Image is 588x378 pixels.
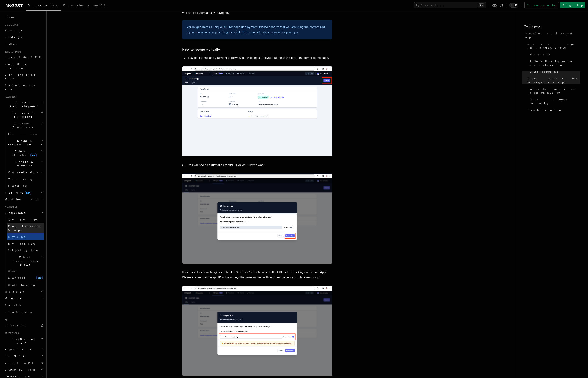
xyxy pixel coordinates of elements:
[527,42,580,50] span: Sync a new app in Inngest Cloud
[528,96,580,107] a: How to resync manually
[3,348,34,351] span: Python SDK
[28,4,59,7] span: Documentation
[479,3,484,7] kbd: ⌘K
[528,51,580,58] a: Manually
[527,108,562,112] span: Troubleshooting
[3,209,44,216] button: Deployment
[7,158,44,169] button: Errors & Retries
[182,66,332,156] img: Inngest Cloud screen with resync app button
[187,55,332,60] li: Navigate to the app you want to resync. You will find a “Resync” button at the top-right corner o...
[5,42,18,45] span: Python
[3,290,24,294] span: Manage
[26,1,61,11] a: Documentation
[182,270,332,280] p: If your app location changes, enable the "Override" switch and edit the URL before clicking on "R...
[5,73,36,80] span: Leveraging Steps
[3,196,44,203] button: Middleware
[524,2,559,8] a: Contact sales
[3,346,44,353] button: Python SDK
[527,77,580,84] span: How and when to resync an app
[3,309,44,315] a: Limitations
[3,302,44,309] a: Security
[3,189,44,196] button: Realtimenew
[5,56,43,59] span: Install the SDK
[7,139,42,146] span: Steps & Workflows
[3,332,19,335] span: References
[3,216,44,288] div: Deployment
[3,322,44,329] a: AgentKit
[5,84,37,90] span: Setting up your app
[3,110,44,120] button: Events & Triggers
[7,182,44,189] a: Logging
[528,68,580,75] a: Curl command
[3,288,44,295] button: Manage
[8,218,47,221] span: Overview
[3,366,44,373] button: System events
[3,34,44,41] a: Node.js
[7,148,44,158] button: Flow Controlnew
[5,304,21,307] span: Security
[30,153,37,157] span: new
[3,360,44,366] a: REST API
[7,170,39,174] span: Cancellation
[3,120,44,131] button: Inngest Functions
[530,53,551,56] span: Manually
[7,131,44,137] a: Overview
[5,15,15,19] span: Home
[524,24,580,30] h4: On this page
[3,50,21,53] span: Inngest tour
[3,318,7,321] span: AI
[7,169,44,176] button: Cancellation
[88,4,108,7] span: AgentKit
[3,61,44,71] a: Your first Functions
[3,297,22,300] span: Monitor
[528,58,580,68] a: Automatically using an integration
[187,162,332,168] li: You will see a confirmation modal. Click on “Resync App”.
[560,2,585,8] a: Sign Up
[182,174,332,264] img: Inngest Cloud screen with resync app modal
[63,4,83,7] span: Examples
[525,32,580,39] span: Syncing an Inngest App
[7,240,44,247] a: Event keys
[182,286,332,376] img: Inngest Cloud screen with resync app modal displaying an edited URL
[526,41,580,51] a: Sync a new app in Inngest Cloud
[3,197,39,201] span: Middleware
[8,184,28,187] span: Logging
[530,87,580,95] span: When to resync Vercel apps manually
[526,75,580,86] a: How and when to resync an app
[526,107,580,113] a: Troubleshooting
[3,82,44,92] a: Setting up your app
[3,99,44,110] button: Local Development
[3,111,41,119] span: Events & Triggers
[5,36,22,39] span: Node.js
[3,101,41,108] span: Local Development
[5,310,32,313] span: Limitations
[3,95,16,98] span: Features
[7,282,44,288] a: Self hosting
[7,216,44,223] a: Overview
[8,178,33,181] span: Versioning
[414,2,486,8] button: Search...⌘K
[3,354,27,358] span: Go SDK
[3,295,44,302] button: Monitor
[524,30,580,41] a: Syncing an Inngest App
[3,131,44,189] div: Inngest Functions
[61,1,86,10] a: Examples
[8,276,25,279] span: Connect
[5,324,24,327] span: AgentKit
[7,160,41,167] span: Errors & Retries
[7,274,44,282] a: Connectnew
[7,223,44,233] a: Environments & Apps
[3,337,41,345] span: TypeScript SDK
[530,70,559,74] span: Curl command
[182,47,220,52] a: How to resync manually
[3,336,44,346] button: TypeScript SDK
[25,191,31,195] span: new
[509,3,518,8] button: Toggle dark mode
[8,283,36,286] span: Self hosting
[5,63,27,69] span: Your first Functions
[7,268,44,274] span: Guides
[7,149,41,157] span: Flow Control
[8,133,47,136] span: Overview
[7,233,44,240] a: Syncing
[3,54,44,61] a: Install the SDK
